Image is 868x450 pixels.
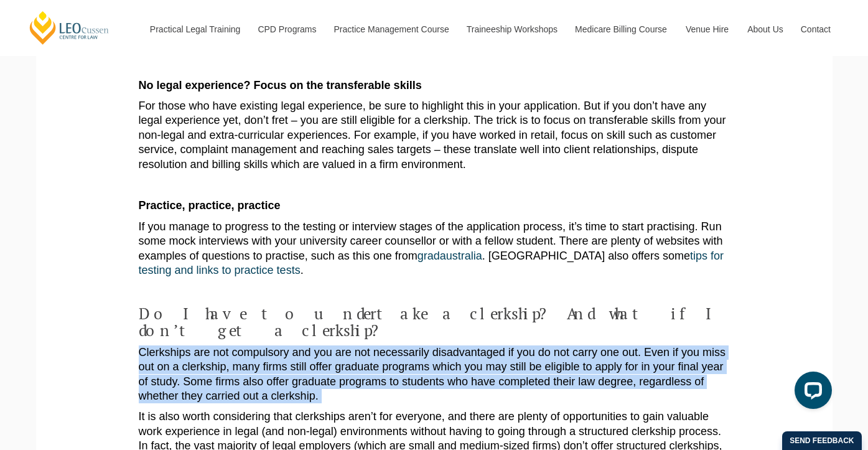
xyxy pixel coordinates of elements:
[28,10,111,45] a: [PERSON_NAME] Centre for Law
[738,2,791,56] a: About Us
[791,2,840,56] a: Contact
[139,250,724,276] a: tips for testing and links to practice tests
[139,220,730,278] p: If you manage to progress to the testing or interview stages of the application process, it’s tim...
[418,250,482,262] a: gradaustralia
[676,2,738,56] a: Venue Hire
[139,345,730,404] p: Clerkships are not compulsory and you are not necessarily disadvantaged if you do not carry one o...
[785,367,837,419] iframe: LiveChat chat widget
[139,79,422,91] strong: No legal experience? Focus on the transferable skills
[139,99,730,172] p: For those who have existing legal experience, be sure to highlight this in your application. But ...
[325,2,457,56] a: Practice Management Course
[141,2,249,56] a: Practical Legal Training
[139,305,730,339] h4: Do I have to undertake a clerkship? And what if I don’t get a clerkship?
[248,2,324,56] a: CPD Programs
[139,199,281,212] strong: Practice, practice, practice
[457,2,566,56] a: Traineeship Workshops
[566,2,676,56] a: Medicare Billing Course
